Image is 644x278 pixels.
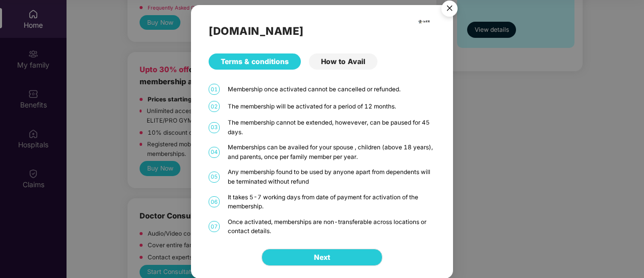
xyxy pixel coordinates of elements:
div: Memberships can be availed for your spouse , children (above 18 years), and parents, once per fam... [228,143,435,161]
div: Any membership found to be used by anyone apart from dependents will be terminated without refund [228,168,435,186]
span: 03 [209,122,220,133]
div: The membership will be activated for a period of 12 months. [228,102,435,112]
span: 07 [209,221,220,232]
div: Terms & conditions [209,53,301,70]
img: cult.png [418,15,430,28]
span: 01 [209,84,220,95]
span: 02 [209,101,220,112]
span: 04 [209,147,220,158]
div: Once activated, memberships are non-transferable across locations or contact details. [228,217,435,236]
span: 05 [209,172,220,183]
div: How to Avail [309,53,377,70]
span: 06 [209,196,220,207]
div: It takes 5-7 working days from date of payment for activation of the membership. [228,193,435,211]
span: Next [314,252,330,263]
h2: [DOMAIN_NAME] [209,23,435,39]
button: Next [262,249,382,266]
div: Membership once activated cannot be cancelled or refunded. [228,85,435,94]
div: The membership cannot be extended, howevever, can be paused for 45 days. [228,118,435,137]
